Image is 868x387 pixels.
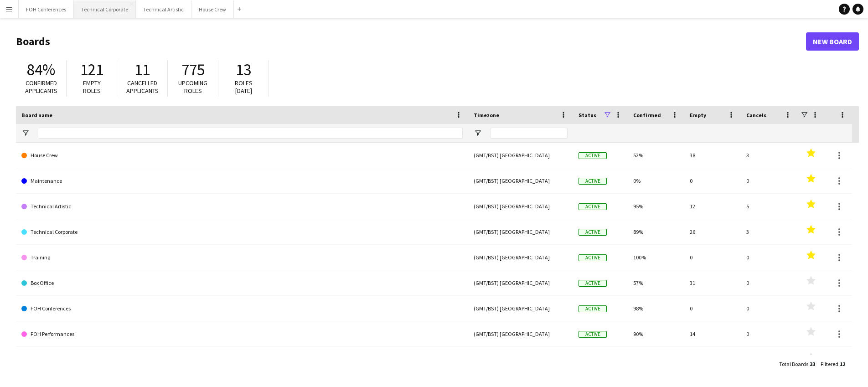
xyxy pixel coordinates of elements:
[21,245,463,270] a: Training
[468,143,573,168] div: (GMT/BST) [GEOGRAPHIC_DATA]
[21,143,463,168] a: House Crew
[178,79,207,95] span: Upcoming roles
[684,347,741,372] div: 0
[21,347,463,372] a: Marketing
[21,270,463,296] a: Box Office
[821,361,838,367] span: Filtered
[236,60,251,80] span: 13
[628,143,684,168] div: 52%
[741,321,797,346] div: 0
[684,168,741,193] div: 0
[628,296,684,321] div: 98%
[684,296,741,321] div: 0
[779,361,808,367] span: Total Boards
[684,321,741,346] div: 14
[80,60,103,80] span: 121
[579,203,607,210] span: Active
[741,194,797,219] div: 5
[579,331,607,338] span: Active
[21,296,463,321] a: FOH Conferences
[19,0,74,18] button: FOH Conferences
[741,168,797,193] div: 0
[821,355,845,373] div: :
[16,35,806,48] h1: Boards
[684,245,741,270] div: 0
[633,112,661,119] span: Confirmed
[684,194,741,219] div: 12
[579,152,607,159] span: Active
[741,270,797,295] div: 0
[181,60,205,80] span: 775
[810,361,815,367] span: 33
[468,245,573,270] div: (GMT/BST) [GEOGRAPHIC_DATA]
[38,128,463,139] input: Board name Filter Input
[684,143,741,168] div: 38
[741,347,797,372] div: 0
[579,178,607,185] span: Active
[628,347,684,372] div: 0%
[468,270,573,295] div: (GMT/BST) [GEOGRAPHIC_DATA]
[628,245,684,270] div: 100%
[746,112,766,119] span: Cancels
[126,79,159,95] span: Cancelled applicants
[21,219,463,245] a: Technical Corporate
[684,270,741,295] div: 31
[628,194,684,219] div: 95%
[840,361,845,367] span: 12
[806,32,859,51] a: New Board
[136,0,191,18] button: Technical Artistic
[21,194,463,219] a: Technical Artistic
[74,0,136,18] button: Technical Corporate
[628,168,684,193] div: 0%
[83,79,101,95] span: Empty roles
[490,128,568,139] input: Timezone Filter Input
[21,129,30,137] button: Open Filter Menu
[684,219,741,244] div: 26
[134,60,150,80] span: 11
[474,129,482,137] button: Open Filter Menu
[579,280,607,287] span: Active
[474,112,499,119] span: Timezone
[579,229,607,236] span: Active
[741,296,797,321] div: 0
[468,296,573,321] div: (GMT/BST) [GEOGRAPHIC_DATA]
[468,321,573,346] div: (GMT/BST) [GEOGRAPHIC_DATA]
[628,321,684,346] div: 90%
[741,245,797,270] div: 0
[191,0,234,18] button: House Crew
[468,168,573,193] div: (GMT/BST) [GEOGRAPHIC_DATA]
[579,112,596,119] span: Status
[779,355,815,373] div: :
[468,194,573,219] div: (GMT/BST) [GEOGRAPHIC_DATA]
[21,112,52,119] span: Board name
[690,112,706,119] span: Empty
[628,219,684,244] div: 89%
[468,347,573,372] div: (GMT/BST) [GEOGRAPHIC_DATA]
[25,79,57,95] span: Confirmed applicants
[235,79,253,95] span: Roles [DATE]
[628,270,684,295] div: 57%
[579,305,607,312] span: Active
[741,143,797,168] div: 3
[27,60,55,80] span: 84%
[21,168,463,194] a: Maintenance
[21,321,463,347] a: FOH Performances
[741,219,797,244] div: 3
[468,219,573,244] div: (GMT/BST) [GEOGRAPHIC_DATA]
[579,254,607,261] span: Active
